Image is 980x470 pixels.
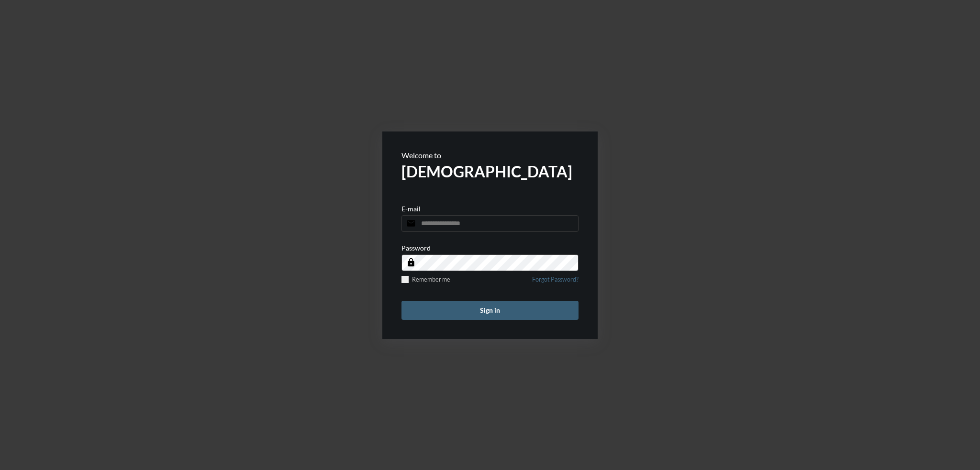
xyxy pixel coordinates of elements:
p: E-mail [401,205,421,213]
a: Forgot Password? [532,276,579,289]
h2: [DEMOGRAPHIC_DATA] [401,162,579,181]
label: Remember me [401,276,450,283]
p: Password [401,244,431,252]
p: Welcome to [401,151,579,160]
button: Sign in [401,301,579,320]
